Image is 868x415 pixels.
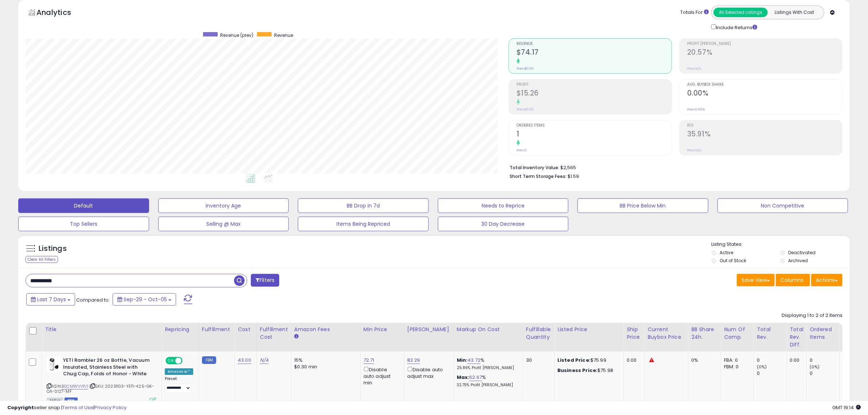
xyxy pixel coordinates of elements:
span: Revenue [517,42,672,46]
p: 32.75% Profit [PERSON_NAME] [457,383,517,388]
div: Min Price [363,326,401,333]
p: Listing States: [712,241,850,248]
h5: Listings [39,244,67,254]
h2: 20.57% [687,48,842,58]
span: $1.59 [568,173,579,180]
div: seller snap | | [7,404,126,411]
div: 0% [691,357,715,364]
button: Default [18,198,149,213]
span: ROI [687,124,842,128]
button: Save View [737,274,775,286]
span: 2025-10-13 19:14 GMT [832,404,861,411]
div: Repricing [165,326,196,333]
button: Listings With Cost [767,8,822,17]
label: Active [720,249,733,256]
div: % [457,374,517,388]
div: Totals For [680,9,709,16]
div: Displaying 1 to 2 of 2 items [782,312,842,319]
b: Min: [457,357,468,364]
button: Items Being Repriced [298,217,429,231]
div: 0 [810,357,839,364]
h2: 1 [517,130,672,140]
img: 31YKtuKTeyL._SL40_.jpg [47,357,61,372]
h5: Analytics [36,7,85,19]
label: Archived [789,257,808,264]
button: Sep-29 - Oct-05 [113,293,176,306]
a: 43.00 [238,357,251,364]
span: ON [166,358,175,364]
div: Ship Price [627,326,641,341]
a: Privacy Policy [94,404,126,411]
div: Disable auto adjust min [363,365,398,386]
div: $0.30 min [294,364,355,370]
span: Ordered Items [517,124,672,128]
div: [PERSON_NAME] [407,326,451,333]
span: Profit [PERSON_NAME] [687,42,842,46]
button: Needs to Reprice [438,198,569,213]
p: 25.86% Profit [PERSON_NAME] [457,365,517,371]
span: | SKU: 20231103-YETI-42.5-GK-OA-0127-MF [47,383,154,394]
div: Num of Comp. [724,326,751,341]
div: 0 [810,370,839,377]
span: Compared to: [76,296,110,303]
button: BB Price Below Min [577,198,708,213]
div: FBA: 0 [724,357,748,364]
div: Fulfillment Cost [260,326,288,341]
small: (0%) [810,364,820,370]
b: Total Inventory Value: [510,164,559,171]
button: Non Competitive [717,198,848,213]
b: Business Price: [557,367,598,374]
div: BB Share 24h. [691,326,718,341]
button: Top Sellers [18,217,149,231]
div: Current Buybox Price [647,326,685,341]
div: Amazon AI * [165,368,193,375]
button: Selling @ Max [158,217,289,231]
button: All Selected Listings [713,8,768,17]
button: Inventory Age [158,198,289,213]
a: Terms of Use [62,404,93,411]
div: 30 [526,357,549,364]
div: 15% [294,357,355,364]
div: Include Returns [706,23,766,31]
div: 0.00 [627,357,639,364]
a: 82.29 [407,357,420,364]
span: Sep-29 - Oct-05 [124,296,167,303]
button: 30 Day Decrease [438,217,569,231]
li: $2,565 [510,163,837,171]
div: Listed Price [557,326,620,333]
small: Amazon Fees. [294,333,299,340]
b: Listed Price: [557,357,591,364]
small: Prev: $0.00 [517,107,534,112]
div: Total Rev. Diff. [790,326,803,349]
div: Disable auto adjust max [407,365,448,380]
h2: $15.26 [517,89,672,99]
label: Deactivated [789,249,816,256]
a: 43.72 [467,357,480,364]
div: Fulfillment [202,326,231,333]
small: Prev: $0.00 [517,66,534,71]
h2: 35.91% [687,130,842,140]
div: Title [45,326,159,333]
b: Short Term Storage Fees: [510,173,567,179]
small: Prev: 0 [517,148,527,152]
div: $75.99 [557,357,618,364]
button: Filters [251,274,279,287]
th: The percentage added to the cost of goods (COGS) that forms the calculator for Min & Max prices. [454,323,523,352]
strong: Copyright [7,404,34,411]
div: Fulfillable Quantity [526,326,551,341]
div: FBM: 0 [724,364,748,370]
div: $75.98 [557,367,618,374]
small: Prev: N/A [687,148,701,152]
h2: 0.00% [687,89,842,99]
span: FBM [65,397,78,404]
small: Prev: N/A [687,66,701,71]
a: 62.67 [469,374,482,381]
button: BB Drop in 7d [298,198,429,213]
div: ASIN: [47,357,156,403]
span: Last 7 Days [37,296,66,303]
span: Columns [781,276,803,284]
span: All listings currently available for purchase on Amazon [47,397,63,404]
a: 72.71 [363,357,374,364]
div: Clear All Filters [26,256,58,263]
small: FBM [202,356,216,364]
